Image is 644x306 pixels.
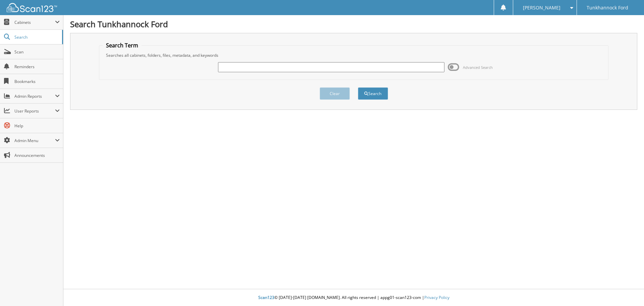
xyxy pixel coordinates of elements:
[14,79,60,84] span: Bookmarks
[610,274,644,306] iframe: Chat Widget
[7,3,57,12] img: scan123-logo-white.svg
[14,123,60,129] span: Help
[587,6,628,10] span: Tunkhannock Ford
[14,93,55,99] span: Admin Reports
[14,34,59,40] span: Search
[463,65,493,70] span: Advanced Search
[14,49,60,55] span: Scan
[320,87,350,100] button: Clear
[103,42,142,49] legend: Search Term
[14,108,55,114] span: User Reports
[424,295,449,300] a: Privacy Policy
[358,87,388,100] button: Search
[258,295,274,300] span: Scan123
[70,18,637,30] h1: Search Tunkhannock Ford
[14,19,55,25] span: Cabinets
[63,290,644,306] div: © [DATE]-[DATE] [DOMAIN_NAME]. All rights reserved | appg01-scan123-com |
[14,64,60,70] span: Reminders
[14,152,60,158] span: Announcements
[103,52,605,58] div: Searches all cabinets, folders, files, metadata, and keywords
[523,6,560,10] span: [PERSON_NAME]
[14,138,55,143] span: Admin Menu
